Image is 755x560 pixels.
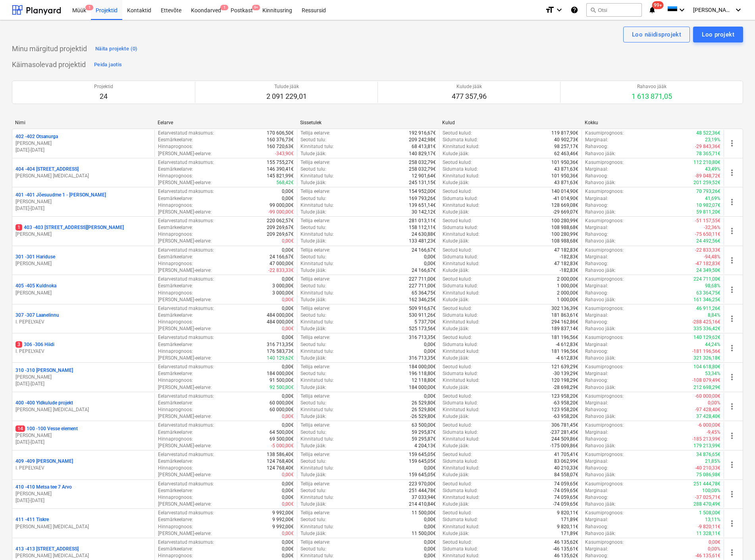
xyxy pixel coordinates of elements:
p: 158 112,11€ [409,224,436,231]
p: Seotud kulud : [443,276,472,283]
p: Seotud tulu : [300,254,326,260]
p: 23,19% [705,137,720,143]
p: -89 048,72€ [695,173,720,179]
p: Rahavoo jääk : [585,238,616,244]
p: 43,49% [705,166,720,173]
p: [PERSON_NAME]-eelarve : [158,296,212,303]
p: -51 157,55€ [695,217,720,224]
div: 405 -405 Kuldnoka[PERSON_NAME] [15,283,151,296]
p: [PERSON_NAME] [15,140,151,147]
p: 0,00€ [282,238,294,244]
p: Käimasolevad projektid [12,60,86,69]
p: [PERSON_NAME] [15,374,151,381]
p: I. PEPELYAEV [15,465,151,471]
p: Rahavoog : [585,231,608,238]
p: Eesmärkeelarve : [158,224,193,231]
span: 1 [220,5,228,10]
p: Tulude jääk : [300,238,326,244]
p: Hinnaprognoos : [158,231,193,238]
button: Näita projekte (0) [93,42,140,55]
p: [DATE] - [DATE] [15,497,151,504]
p: [PERSON_NAME]-eelarve : [158,238,212,244]
p: Tellija eelarve : [300,130,330,137]
p: -343,90€ [275,150,294,157]
p: -75 650,11€ [695,231,720,238]
p: I. PEPELYAEV [15,348,151,355]
span: more_vert [727,460,737,470]
p: Kinnitatud tulu : [300,290,334,296]
span: 1 [85,5,93,10]
p: Rahavoog : [585,173,608,179]
p: [DATE] - [DATE] [15,439,151,446]
i: notifications [648,5,656,15]
p: 24 349,50€ [696,267,720,274]
p: Tulude jääk : [300,296,326,303]
div: 14100 -100 Vesse element[PERSON_NAME][DATE]-[DATE] [15,425,151,446]
p: Tellija eelarve : [300,276,330,283]
p: 68 413,81€ [412,143,436,150]
div: Loo projekt [702,29,734,40]
p: Eesmärkeelarve : [158,137,193,143]
p: 162 346,25€ [409,296,436,303]
p: Kinnitatud kulud : [443,143,480,150]
p: 258 032,79€ [409,159,436,166]
p: 98 257,17€ [554,143,578,150]
p: Sidumata kulud : [443,254,478,260]
p: Hinnaprognoos : [158,290,193,296]
p: Kinnitatud kulud : [443,231,480,238]
p: Kasumiprognoos : [585,159,624,166]
p: Rahavoog : [585,143,608,150]
p: 0,00€ [282,276,294,283]
p: Seotud tulu : [300,137,326,143]
button: Otsi [586,3,642,17]
p: 119 817,90€ [551,130,578,137]
p: 403 - 403 [STREET_ADDRESS][PERSON_NAME] [15,224,124,231]
p: 65 364,75€ [412,290,436,296]
p: 24 [94,92,113,101]
p: 47 000,00€ [270,260,294,267]
p: 99 000,00€ [270,202,294,209]
p: Kasumiprognoos : [585,188,624,195]
span: 99+ [652,1,664,9]
p: Hinnaprognoos : [158,202,193,209]
p: -22 833,33€ [268,267,294,274]
p: 24 630,88€ [412,231,436,238]
button: Loo näidisprojekt [623,27,690,42]
p: [PERSON_NAME] [15,290,151,296]
p: 0,00€ [282,247,294,254]
p: Eelarvestatud maksumus : [158,247,214,254]
p: 10 982,07€ [696,202,720,209]
p: Sidumata kulud : [443,166,478,173]
p: 40 902,73€ [554,137,578,143]
p: 78 365,71€ [696,150,720,157]
p: 2 091 229,01 [266,92,307,101]
p: 209 269,67€ [267,231,294,238]
p: Kinnitatud tulu : [300,143,334,150]
p: Tulude jääk [266,83,307,90]
p: 24 166,67€ [412,247,436,254]
p: 108 988,68€ [551,238,578,244]
p: Seotud kulud : [443,159,472,166]
p: 192 916,67€ [409,130,436,137]
p: 2 000,00€ [557,290,578,296]
p: Rahavoo jääk : [585,179,616,186]
p: Tellija eelarve : [300,217,330,224]
p: Eelarvestatud maksumus : [158,159,214,166]
p: [PERSON_NAME] [MEDICAL_DATA] [15,552,151,559]
p: Rahavoo jääk : [585,150,616,157]
p: 24 492,56€ [696,238,720,244]
p: Seotud kulud : [443,130,472,137]
p: Tellija eelarve : [300,159,330,166]
div: 409 -409 [PERSON_NAME]I. PEPELYAEV [15,458,151,471]
p: Rahavoog : [585,202,608,209]
span: more_vert [727,431,737,441]
p: [DATE] - [DATE] [15,205,151,212]
p: 160 376,73€ [267,137,294,143]
span: [PERSON_NAME] [MEDICAL_DATA] [693,7,733,13]
p: Tulude jääk : [300,209,326,216]
span: more_vert [727,285,737,294]
p: 307 - 307 Laanelinnu [15,312,59,319]
p: Tulude jääk : [300,150,326,157]
p: 227 711,00€ [409,276,436,283]
p: -99 000,00€ [268,209,294,216]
